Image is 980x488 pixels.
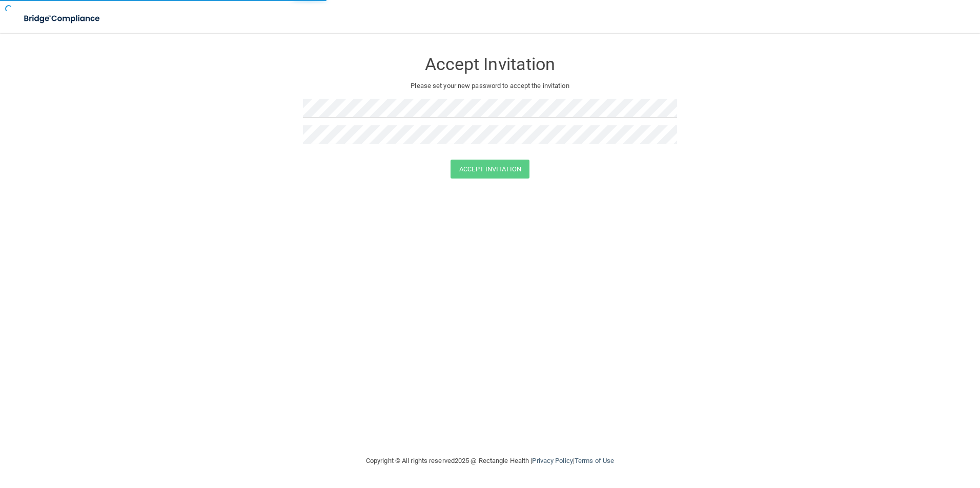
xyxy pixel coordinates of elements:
a: Terms of Use [575,457,614,464]
button: Accept Invitation [451,160,529,179]
h3: Accept Invitation [303,55,677,74]
p: Please set your new password to accept the invitation [311,80,669,92]
a: Privacy Policy [532,457,573,464]
img: bridge_compliance_login_screen.278c3ca4.svg [15,8,110,29]
div: Copyright © All rights reserved 2025 @ Rectangle Health | | [303,445,677,477]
